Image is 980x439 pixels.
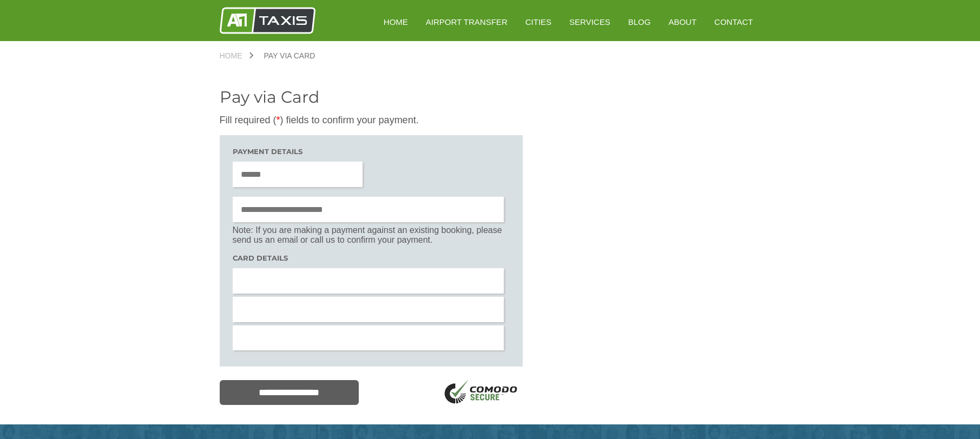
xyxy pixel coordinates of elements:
h3: Payment Details [233,148,510,155]
p: Note: If you are making a payment against an existing booking, please send us an email or call us... [233,225,510,245]
h3: Card Details [233,255,510,262]
img: SSL Logo [440,380,523,407]
a: About [661,9,704,35]
img: A1 Taxis [220,7,315,34]
iframe: Secure payment input frame [241,276,496,285]
iframe: Secure payment input frame [241,305,496,314]
a: Services [562,9,618,35]
a: Cities [518,9,559,35]
a: HOME [376,9,416,35]
a: Airport Transfer [418,9,515,35]
a: Contact [707,9,760,35]
h2: Pay via Card [220,89,523,105]
p: Fill required ( ) fields to confirm your payment. [220,114,523,127]
a: Pay via Card [253,52,326,59]
a: Blog [621,9,659,35]
a: Home [220,52,253,59]
iframe: Secure payment input frame [241,334,496,343]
